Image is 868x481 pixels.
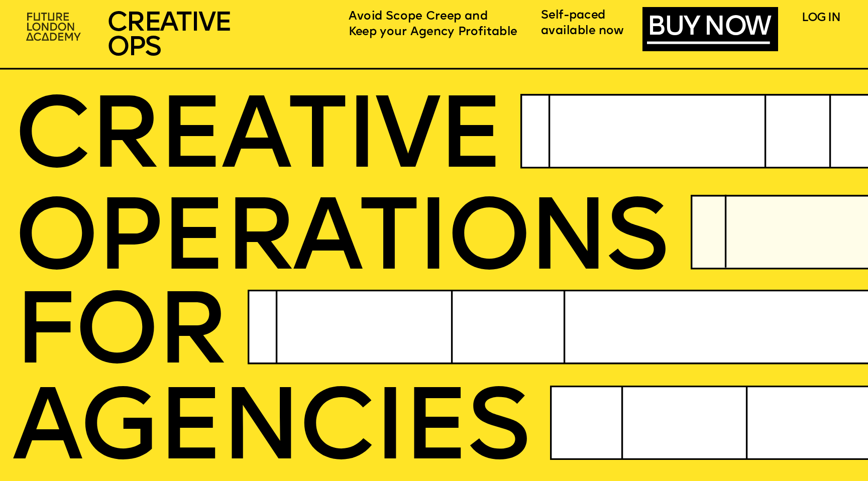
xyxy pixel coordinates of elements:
[647,15,770,44] a: BUY NOW
[349,26,517,38] span: Keep your Agency Profitable
[349,10,488,23] span: Avoid Scope Creep and
[14,91,501,193] span: CREATIVE
[541,25,624,37] span: available now
[541,10,605,22] span: Self-paced
[14,192,666,294] span: OPERatioNS
[107,10,230,62] span: CREATIVE OPS
[14,286,225,388] span: FOR
[21,8,88,47] img: upload-2f72e7a8-3806-41e8-b55b-d754ac055a4a.png
[802,12,840,25] a: LOG IN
